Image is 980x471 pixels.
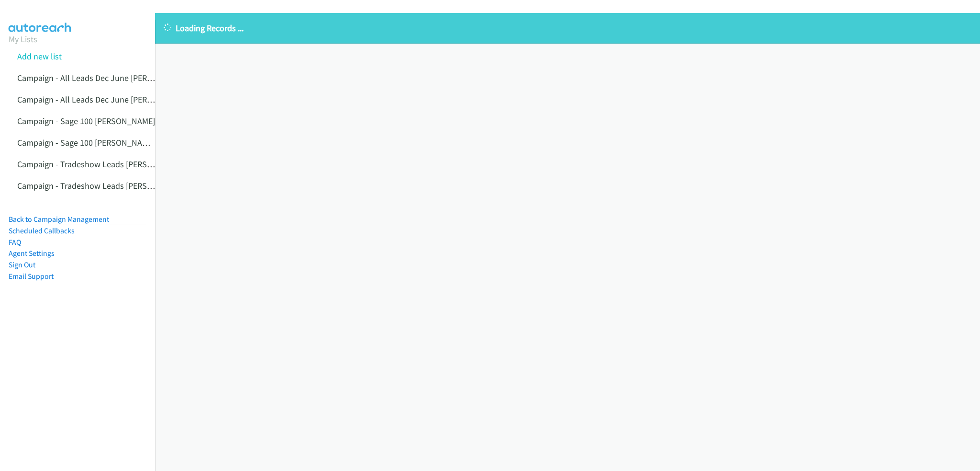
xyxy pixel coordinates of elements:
[9,238,21,247] a: FAQ
[17,72,191,83] a: Campaign - All Leads Dec June [PERSON_NAME]
[9,260,35,269] a: Sign Out
[164,22,971,34] p: Loading Records ...
[9,34,37,45] a: My Lists
[17,115,155,126] a: Campaign - Sage 100 [PERSON_NAME]
[17,159,186,170] a: Campaign - Tradeshow Leads [PERSON_NAME]
[9,215,109,224] a: Back to Campaign Management
[17,94,219,105] a: Campaign - All Leads Dec June [PERSON_NAME] Cloned
[17,180,214,191] a: Campaign - Tradeshow Leads [PERSON_NAME] Cloned
[17,137,183,148] a: Campaign - Sage 100 [PERSON_NAME] Cloned
[9,226,75,235] a: Scheduled Callbacks
[9,249,55,258] a: Agent Settings
[9,272,54,281] a: Email Support
[17,51,62,62] a: Add new list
